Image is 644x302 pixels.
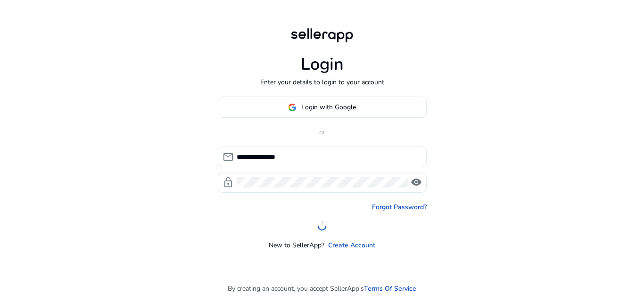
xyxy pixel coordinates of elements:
h1: Login [301,54,344,74]
a: Forgot Password? [372,202,427,212]
span: lock [223,177,234,188]
span: Login with Google [301,102,356,112]
img: google-logo.svg [288,103,297,112]
p: or [218,127,427,137]
button: Login with Google [218,97,427,118]
a: Terms Of Service [364,284,416,294]
span: mail [223,151,234,163]
a: Create Account [328,240,375,250]
p: Enter your details to login to your account [260,77,384,87]
span: visibility [411,177,422,188]
p: New to SellerApp? [269,240,324,250]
